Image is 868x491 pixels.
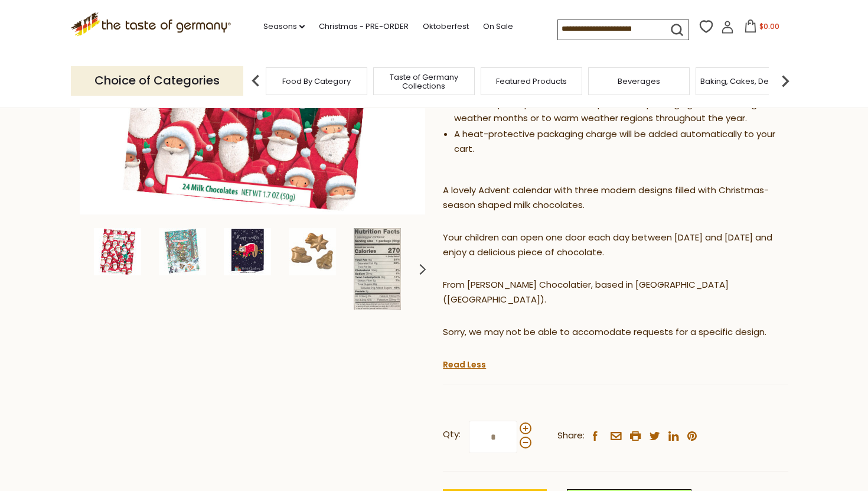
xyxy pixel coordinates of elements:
a: On Sale [483,20,513,33]
a: Food By Category [282,77,351,86]
li: A heat-protective packaging charge will be added automatically to your cart. [454,127,788,157]
input: Qty: [469,421,517,453]
a: Baking, Cakes, Desserts [700,77,792,86]
a: Featured Products [496,77,567,86]
img: next arrow [774,69,797,93]
p: Sorry, we may not be able to accomodate requests for a specific design. [443,325,788,340]
strong: Qty: [443,427,461,442]
a: Oktoberfest [423,20,469,33]
img: Erika's Milk Chocolate Modern Advent Calendar, 1.7 oz [354,228,401,310]
a: Taste of Germany Collections [377,73,471,90]
a: Read Less [443,359,486,370]
p: Choice of Categories [71,66,243,95]
a: Beverages [618,77,660,86]
img: Erika's Milk Chocolate Modern Advent Calendar, 1.7 oz [159,228,206,275]
p: A lovely Advent calendar with three modern designs filled with Christmas-season shaped milk choco... [443,183,788,213]
span: Share: [557,428,585,443]
span: $0.00 [759,21,779,31]
a: Seasons [263,20,305,33]
img: Erika's Milk Chocolate Modern Advent Calendar, 1.7 oz [94,228,141,275]
img: Erika's Milk Chocolate Modern Advent Calendar, 1.7 oz [289,228,336,275]
a: Christmas - PRE-ORDER [319,20,409,33]
img: previous arrow [244,69,267,93]
p: From [PERSON_NAME] Chocolatier, based in [GEOGRAPHIC_DATA] ([GEOGRAPHIC_DATA]). [443,278,788,307]
p: Your children can open one door each day between [DATE] and [DATE] and enjoy a delicious piece of... [443,230,788,260]
button: $0.00 [736,19,787,37]
li: We will ship this product in heat-protective packaging and ice during warm weather months or to w... [454,97,788,126]
img: Erika's Milk Chocolate Modern Advent Calendar, 1.7 oz [224,228,271,275]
